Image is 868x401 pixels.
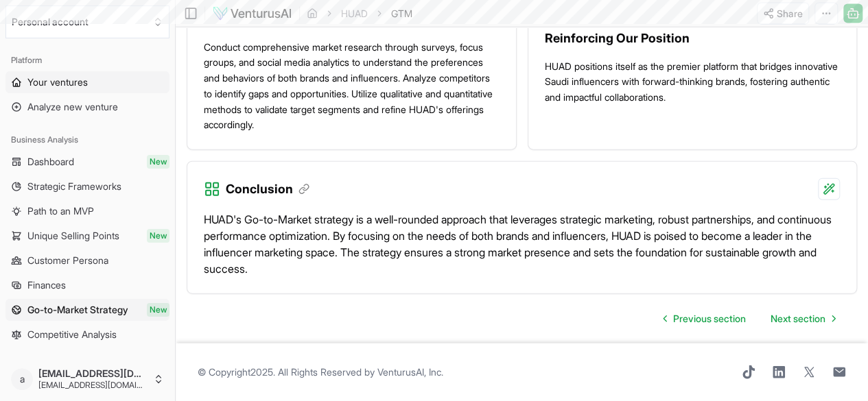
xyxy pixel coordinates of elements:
span: a [11,368,33,390]
a: Analyze new venture [5,96,169,118]
a: Competitive Analysis [5,324,169,345]
a: DashboardNew [5,151,169,173]
a: Customer Persona [5,250,169,271]
a: Go to previous page [653,305,757,332]
span: Previous section [673,312,746,326]
h3: Reinforcing Our Position [545,29,841,48]
span: [EMAIL_ADDRESS][DOMAIN_NAME] [38,367,148,380]
span: Analyze new venture [27,100,118,114]
a: Finances [5,274,169,296]
span: Competitive Analysis [27,328,117,341]
div: Business Analysis [5,129,169,151]
span: Finances [27,278,66,292]
div: Tools [5,356,169,378]
a: Path to an MVP [5,200,169,222]
span: Path to an MVP [27,204,94,218]
span: Your ventures [27,75,88,89]
button: a[EMAIL_ADDRESS][DOMAIN_NAME][EMAIL_ADDRESS][DOMAIN_NAME] [5,363,169,396]
a: Unique Selling PointsNew [5,225,169,247]
span: Unique Selling Points [27,229,119,243]
span: New [147,303,169,317]
a: Go to next page [760,305,846,332]
span: © Copyright 2025 . All Rights Reserved by . [198,365,443,379]
span: Strategic Frameworks [27,180,121,193]
span: [EMAIL_ADDRESS][DOMAIN_NAME] [38,380,148,391]
span: Customer Persona [27,254,108,267]
a: Your ventures [5,71,169,93]
p: HUAD positions itself as the premier platform that bridges innovative Saudi influencers with forw... [545,59,841,106]
a: Strategic Frameworks [5,175,169,197]
p: Conduct comprehensive market research through surveys, focus groups, and social media analytics t... [204,40,500,134]
p: HUAD's Go-to-Market strategy is a well-rounded approach that leverages strategic marketing, robus... [204,211,840,277]
a: Go-to-Market StrategyNew [5,299,169,321]
span: Next section [771,312,825,326]
h3: Conclusion [226,180,309,199]
span: Dashboard [27,155,74,169]
span: Go-to-Market Strategy [27,303,128,317]
div: Platform [5,49,169,71]
a: VenturusAI, Inc [377,366,441,378]
nav: pagination [653,305,846,332]
span: New [147,229,169,243]
span: New [147,155,169,169]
